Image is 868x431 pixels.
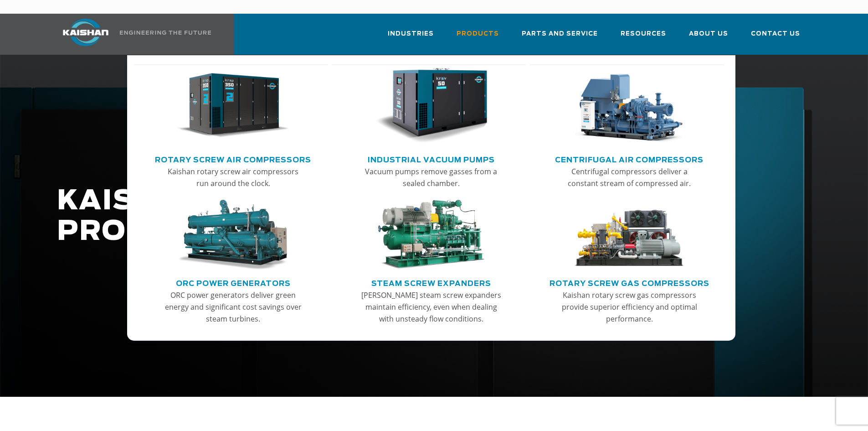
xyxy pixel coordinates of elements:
img: thumb-Steam-Screw-Expanders [375,200,487,270]
img: thumb-Rotary-Screw-Gas-Compressors [573,200,685,270]
a: Kaishan USA [51,14,213,55]
a: Rotary Screw Air Compressors [155,152,311,166]
a: Resources [621,22,666,53]
a: About Us [689,22,728,53]
span: Contact Us [751,29,800,39]
a: ORC Power Generators [176,275,291,289]
a: Industries [388,22,434,53]
p: Vacuum pumps remove gasses from a sealed chamber. [360,166,502,189]
a: Centrifugal Air Compressors [555,152,704,166]
img: thumb-Centrifugal-Air-Compressors [573,68,685,144]
p: Centrifugal compressors deliver a constant stream of compressed air. [558,166,700,189]
a: Rotary Screw Gas Compressors [550,275,709,289]
h1: KAISHAN PRODUCTS [57,186,684,247]
img: Engineering the future [120,31,211,35]
img: thumb-Rotary-Screw-Air-Compressors [177,68,289,144]
span: Products [457,29,499,39]
a: Industrial Vacuum Pumps [368,152,495,166]
img: thumb-ORC-Power-Generators [177,200,289,270]
span: About Us [689,29,728,39]
p: Kaishan rotary screw gas compressors provide superior efficiency and optimal performance. [558,289,700,325]
p: [PERSON_NAME] steam screw expanders maintain efficiency, even when dealing with unsteady flow con... [360,289,502,325]
a: Parts and Service [522,22,598,53]
span: Parts and Service [522,29,598,39]
span: Industries [388,29,434,39]
p: ORC power generators deliver green energy and significant cost savings over steam turbines. [162,289,304,325]
img: thumb-Industrial-Vacuum-Pumps [375,68,487,144]
a: Steam Screw Expanders [371,275,491,289]
img: kaishan logo [51,19,120,46]
p: Kaishan rotary screw air compressors run around the clock. [162,166,304,189]
span: Resources [621,29,666,39]
a: Contact Us [751,22,800,53]
a: Products [457,22,499,53]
